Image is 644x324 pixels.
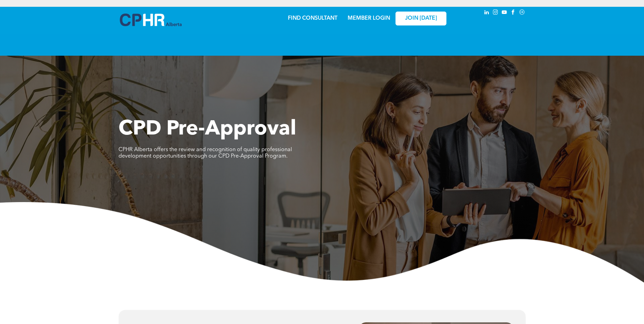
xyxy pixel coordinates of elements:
[501,8,508,18] a: youtube
[483,8,491,18] a: linkedin
[492,8,499,18] a: instagram
[118,147,292,159] span: CPHR Alberta offers the review and recognition of quality professional development opportunities ...
[405,15,437,22] span: JOIN [DATE]
[288,16,337,21] a: FIND CONSULTANT
[510,8,517,18] a: facebook
[518,8,526,18] a: Social network
[118,119,296,140] span: CPD Pre-Approval
[348,16,390,21] a: MEMBER LOGIN
[395,12,446,25] a: JOIN [DATE]
[120,14,182,26] img: A blue and white logo for cp alberta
